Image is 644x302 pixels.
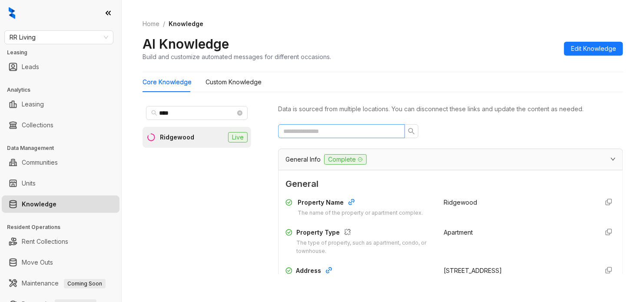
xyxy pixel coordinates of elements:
span: Knowledge [169,20,203,27]
a: Rent Collections [22,233,68,250]
div: General InfoComplete [279,149,623,170]
a: Move Outs [22,254,53,271]
li: Leads [2,58,120,76]
li: Units [2,175,120,192]
h2: AI Knowledge [143,36,229,52]
h3: Data Management [7,144,121,152]
div: Core Knowledge [143,77,192,87]
span: RR Living [10,31,108,44]
a: Leads [22,58,39,76]
span: General [285,177,616,191]
span: search [408,128,415,135]
div: [STREET_ADDRESS] [444,266,591,275]
div: Address [296,266,433,277]
span: Complete [324,154,367,165]
h3: Resident Operations [7,223,121,231]
li: Rent Collections [2,233,120,250]
img: logo [9,7,15,19]
div: The name of the property or apartment complex. [298,209,423,217]
div: The type of property, such as apartment, condo, or townhouse. [296,239,433,256]
a: Leasing [22,96,44,113]
span: close-circle [237,110,242,116]
span: Ridgewood [444,199,477,206]
h3: Analytics [7,86,121,94]
li: Leasing [2,96,120,113]
div: Custom Knowledge [206,77,262,87]
span: expanded [611,156,616,162]
a: Home [141,19,161,29]
a: Collections [22,116,53,134]
li: Move Outs [2,254,120,271]
div: Property Name [298,198,423,209]
span: Edit Knowledge [571,44,616,53]
div: Data is sourced from multiple locations. You can disconnect these links and update the content as... [278,104,623,114]
li: Communities [2,154,120,171]
a: Knowledge [22,196,56,213]
span: search [151,110,157,116]
div: Ridgewood [160,133,194,142]
li: Knowledge [2,196,120,213]
div: Build and customize automated messages for different occasions. [143,52,331,61]
span: Live [228,132,248,143]
a: Communities [22,154,58,171]
span: General Info [285,155,321,164]
span: Apartment [444,229,473,236]
span: Coming Soon [64,279,106,289]
li: Collections [2,116,120,134]
button: Edit Knowledge [564,42,623,56]
h3: Leasing [7,49,121,56]
li: Maintenance [2,275,120,292]
div: Property Type [296,228,433,239]
a: Units [22,175,36,192]
li: / [163,19,165,29]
